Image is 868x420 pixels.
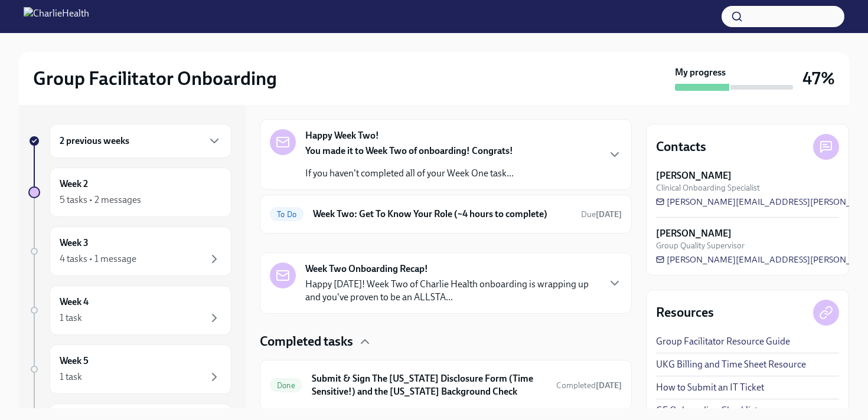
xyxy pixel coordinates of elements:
[50,124,231,158] div: 2 previous weeks
[270,381,302,390] span: Done
[656,169,732,182] strong: [PERSON_NAME]
[656,381,764,394] a: How to Submit an IT Ticket
[581,209,622,219] span: Due
[656,240,745,251] span: Group Quality Supervisor
[656,404,758,417] a: GF Onboarding Checklist
[260,333,632,350] div: Completed tasks
[305,145,513,156] strong: You made it to Week Two of onboarding! Congrats!
[28,227,231,276] a: Week 34 tasks • 1 message
[312,372,547,398] h6: Submit & Sign The [US_STATE] Disclosure Form (Time Sensitive!) and the [US_STATE] Background Check
[28,286,231,335] a: Week 41 task
[270,210,304,219] span: To Do
[60,311,82,324] div: 1 task
[556,380,622,391] span: Completed
[60,370,82,383] div: 1 task
[596,380,622,391] strong: [DATE]
[656,138,706,156] h4: Contacts
[305,262,428,275] strong: Week Two Onboarding Recap!
[60,252,136,265] div: 4 tasks • 1 message
[270,370,622,401] a: DoneSubmit & Sign The [US_STATE] Disclosure Form (Time Sensitive!) and the [US_STATE] Background ...
[305,278,598,304] p: Happy [DATE]! Week Two of Charlie Health onboarding is wrapping up and you've proven to be an ALL...
[60,193,141,206] div: 5 tasks • 2 messages
[60,134,129,147] h6: 2 previous weeks
[656,182,760,193] span: Clinical Onboarding Specialist
[28,168,231,217] a: Week 25 tasks • 2 messages
[305,129,379,142] strong: Happy Week Two!
[60,237,89,250] h6: Week 3
[60,296,89,309] h6: Week 4
[24,7,89,26] img: CharlieHealth
[28,344,231,394] a: Week 51 task
[596,209,622,219] strong: [DATE]
[802,68,835,89] h3: 47%
[675,66,726,79] strong: My progress
[313,208,572,221] h6: Week Two: Get To Know Your Role (~4 hours to complete)
[556,380,622,391] span: September 18th, 2025 19:52
[656,358,806,371] a: UKG Billing and Time Sheet Resource
[656,335,790,348] a: Group Facilitator Resource Guide
[656,227,732,240] strong: [PERSON_NAME]
[33,67,277,90] h2: Group Facilitator Onboarding
[60,355,89,367] h6: Week 5
[656,304,714,321] h4: Resources
[260,333,353,350] h4: Completed tasks
[581,209,622,220] span: September 22nd, 2025 10:00
[270,205,622,224] a: To DoWeek Two: Get To Know Your Role (~4 hours to complete)Due[DATE]
[305,167,514,180] p: If you haven't completed all of your Week One task...
[60,178,88,191] h6: Week 2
